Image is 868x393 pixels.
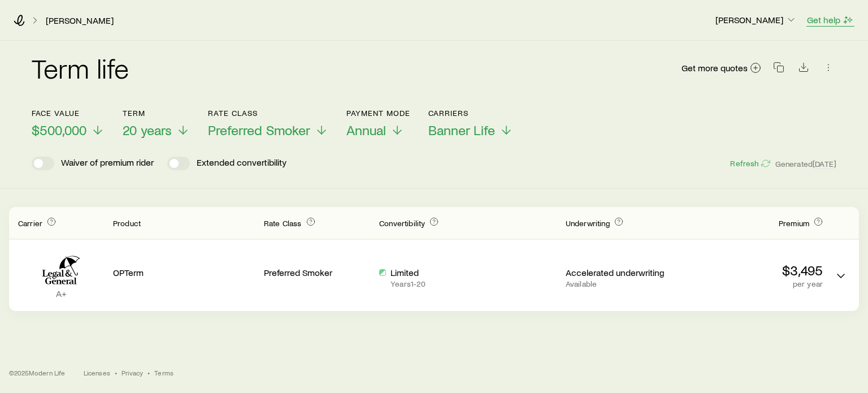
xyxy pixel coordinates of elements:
[115,368,117,377] span: •
[264,267,370,278] p: Preferred Smoker
[346,109,410,118] p: Payment Mode
[681,62,762,75] a: Get more quotes
[813,159,836,169] span: [DATE]
[208,109,328,118] p: Rate Class
[566,267,672,278] p: Accelerated underwriting
[264,218,302,228] span: Rate Class
[428,109,513,139] button: CarriersBanner Life
[379,218,425,228] span: Convertibility
[123,122,172,138] span: 20 years
[113,218,141,228] span: Product
[428,122,495,138] span: Banner Life
[197,157,287,170] p: Extended convertibility
[18,288,104,299] p: A+
[121,368,143,377] a: Privacy
[208,122,310,138] span: Preferred Smoker
[681,262,823,278] p: $3,495
[61,157,154,170] p: Waiver of premium rider
[9,368,66,377] p: © 2025 Modern Life
[32,122,86,138] span: $500,000
[566,218,610,228] span: Underwriting
[390,279,426,288] p: Years 1 - 20
[113,267,255,278] p: OPTerm
[84,368,110,377] a: Licenses
[123,109,190,139] button: Term20 years
[566,279,672,288] p: Available
[715,14,797,25] p: [PERSON_NAME]
[147,368,150,377] span: •
[428,109,513,118] p: Carriers
[390,267,426,278] p: Limited
[32,109,105,139] button: Face value$500,000
[796,64,811,75] a: Download CSV
[154,368,173,377] a: Terms
[775,159,836,169] span: Generated
[32,109,105,118] p: Face value
[123,109,190,118] p: Term
[346,122,386,138] span: Annual
[18,218,42,228] span: Carrier
[32,54,129,81] h2: Term life
[681,279,823,288] p: per year
[806,14,854,27] button: Get help
[779,218,809,228] span: Premium
[45,15,114,26] a: [PERSON_NAME]
[208,109,328,139] button: Rate ClassPreferred Smoker
[730,158,770,169] button: Refresh
[346,109,410,139] button: Payment ModeAnnual
[715,14,797,27] button: [PERSON_NAME]
[682,63,748,72] span: Get more quotes
[9,207,859,311] div: Term quotes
